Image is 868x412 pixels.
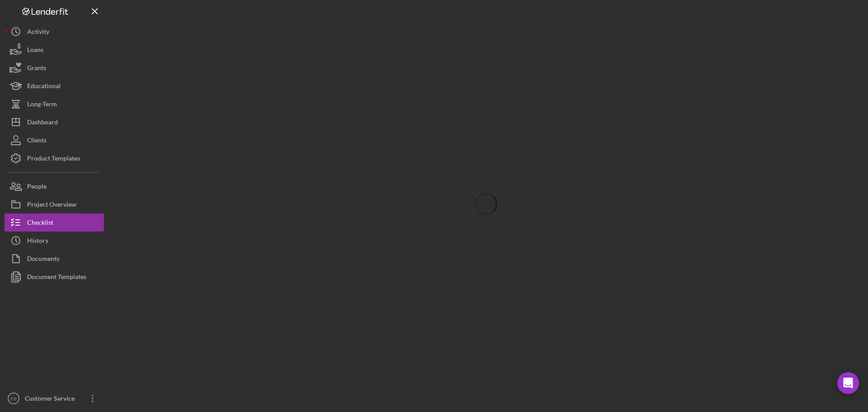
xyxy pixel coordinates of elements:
button: Project Overview [5,195,104,213]
div: Dashboard [27,113,58,133]
button: Educational [5,77,104,95]
button: Product Templates [5,149,104,167]
button: Activity [5,23,104,41]
button: Checklist [5,213,104,232]
button: CSCustomer Service [5,389,104,407]
button: People [5,177,104,195]
button: Document Templates [5,268,104,286]
div: Document Templates [27,268,86,288]
div: Activity [27,23,49,43]
div: Open Intercom Messenger [837,372,859,394]
div: People [27,177,47,198]
div: Customer Service [23,389,81,410]
button: Dashboard [5,113,104,131]
div: Grants [27,59,46,79]
div: Checklist [27,213,53,234]
div: Long-Term [27,95,57,115]
div: Educational [27,77,61,97]
div: Project Overview [27,195,76,216]
div: Documents [27,250,59,270]
div: Product Templates [27,149,80,170]
text: CS [10,396,16,401]
button: Clients [5,131,104,149]
button: Grants [5,59,104,77]
div: Loans [27,41,43,61]
div: History [27,232,48,252]
div: Clients [27,131,47,152]
button: History [5,232,104,250]
button: Documents [5,250,104,268]
button: Long-Term [5,95,104,113]
button: Loans [5,41,104,59]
